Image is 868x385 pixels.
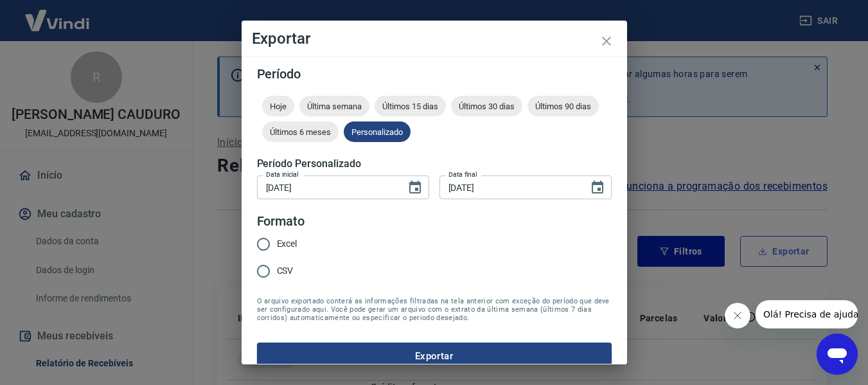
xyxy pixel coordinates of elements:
h5: Período Personalizado [257,157,612,170]
button: Choose date, selected date is 21 de ago de 2025 [585,175,610,201]
span: O arquivo exportado conterá as informações filtradas na tela anterior com exceção do período que ... [257,297,612,322]
div: Hoje [262,96,294,116]
div: Últimos 30 dias [451,96,522,116]
span: Últimos 90 dias [527,102,599,111]
button: Choose date, selected date is 20 de ago de 2025 [402,175,428,201]
label: Data inicial [266,170,299,179]
span: Personalizado [344,127,411,137]
label: Data final [448,170,477,179]
div: Última semana [299,96,369,116]
span: Olá! Precisa de ajuda? [8,9,108,19]
iframe: Mensagem da empresa [756,300,858,328]
iframe: Fechar mensagem [725,303,750,328]
div: Personalizado [344,121,411,142]
h5: Período [257,67,612,80]
h4: Exportar [252,31,617,46]
iframe: Botão para abrir a janela de mensagens [817,334,858,375]
input: DD/MM/YYYY [257,175,397,199]
span: Últimos 15 dias [375,102,446,111]
span: CSV [277,264,294,278]
button: close [591,26,622,57]
button: Exportar [257,343,612,370]
input: DD/MM/YYYY [439,175,580,199]
span: Últimos 6 meses [262,127,339,137]
span: Hoje [262,102,294,111]
div: Últimos 15 dias [375,96,446,116]
span: Excel [277,237,297,251]
span: Última semana [299,102,369,111]
span: Últimos 30 dias [451,102,522,111]
legend: Formato [257,212,305,231]
div: Últimos 6 meses [262,121,339,142]
div: Últimos 90 dias [527,96,599,116]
